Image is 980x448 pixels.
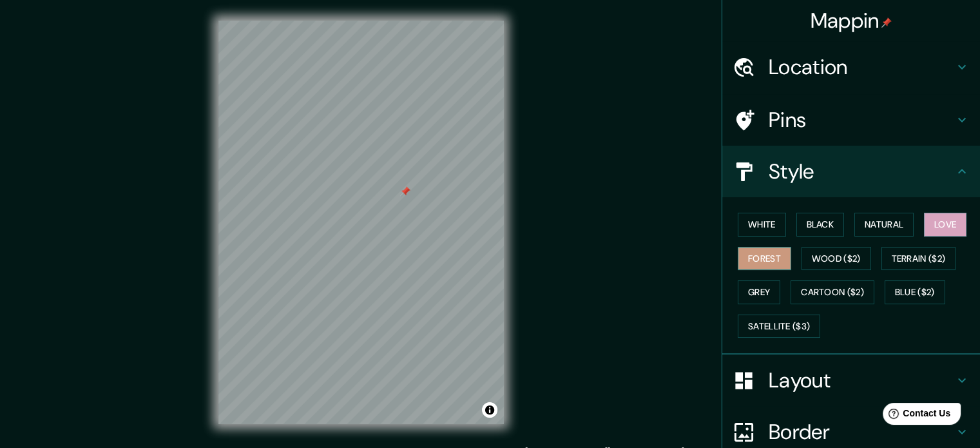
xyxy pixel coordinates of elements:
div: Location [722,41,980,93]
h4: Style [769,159,954,184]
button: Satellite ($3) [738,315,820,338]
img: pin-icon.png [881,17,892,28]
h4: Pins [769,107,954,133]
button: Cartoon ($2) [791,280,874,304]
button: Love [924,213,966,237]
button: Grey [738,280,780,304]
h4: Location [769,54,954,80]
button: Toggle attribution [482,402,497,418]
button: Wood ($2) [802,247,871,271]
button: Blue ($2) [885,280,945,304]
div: Style [722,146,980,197]
iframe: Help widget launcher [865,398,966,434]
h4: Border [769,419,954,445]
h4: Layout [769,367,954,393]
div: Pins [722,94,980,146]
button: Natural [854,213,914,237]
button: Terrain ($2) [881,247,956,271]
button: Forest [738,247,791,271]
div: Layout [722,355,980,406]
button: Black [796,213,845,237]
canvas: Map [218,21,504,424]
button: White [738,213,786,237]
h4: Mappin [811,8,892,34]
